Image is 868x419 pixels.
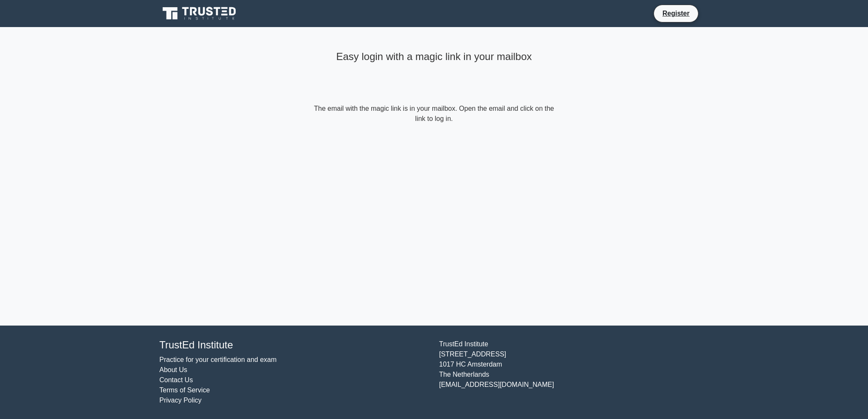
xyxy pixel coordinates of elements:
[159,397,202,404] a: Privacy Policy
[159,366,187,373] a: About Us
[159,386,210,394] a: Terms of Service
[312,104,556,124] form: The email with the magic link is in your mailbox. Open the email and click on the link to log in.
[657,8,695,19] a: Register
[159,376,193,383] a: Contact Us
[312,51,556,63] h4: Easy login with a magic link in your mailbox
[434,339,714,405] div: TrustEd Institute [STREET_ADDRESS] 1017 HC Amsterdam The Netherlands [EMAIL_ADDRESS][DOMAIN_NAME]
[159,356,277,363] a: Practice for your certification and exam
[159,339,429,351] h4: TrustEd Institute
